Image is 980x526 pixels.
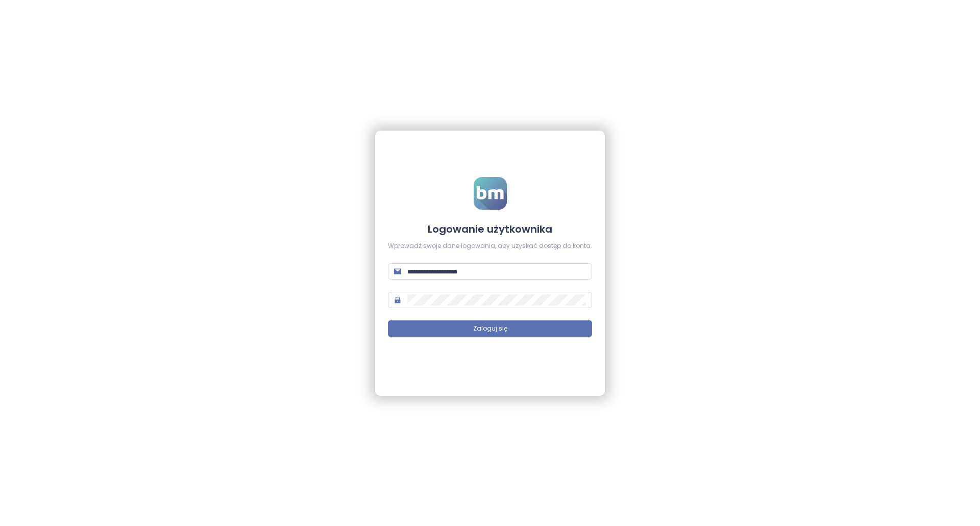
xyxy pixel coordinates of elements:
[388,241,592,251] div: Wprowadź swoje dane logowania, aby uzyskać dostęp do konta.
[388,320,592,337] button: Zaloguj się
[388,222,592,236] h4: Logowanie użytkownika
[394,268,401,275] span: mail
[474,177,507,210] img: logo
[394,296,401,304] span: lock
[473,324,507,334] span: Zaloguj się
